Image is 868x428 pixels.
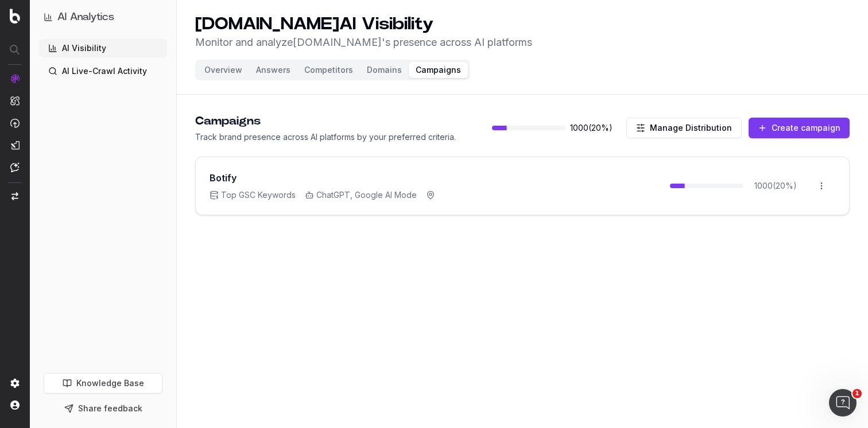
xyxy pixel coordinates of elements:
[852,389,862,398] span: 1
[409,62,468,78] button: Campaigns
[10,118,20,128] img: Activation
[44,9,162,25] button: AI Analytics
[195,113,456,129] h2: Campaigns
[195,14,532,34] h1: [DOMAIN_NAME] AI Visibility
[44,373,162,394] a: Knowledge Base
[360,62,409,78] button: Domains
[57,9,114,25] h1: AI Analytics
[626,118,742,138] button: Manage Distribution
[748,180,803,192] span: 1000 ( 20 %)
[10,379,20,388] img: Setting
[305,189,417,201] span: ChatGPT, Google AI Mode
[210,189,296,201] span: Top GSC Keywords
[10,162,20,172] img: Assist
[10,9,20,24] img: Botify logo
[39,62,167,80] a: AI Live-Crawl Activity
[249,62,297,78] button: Answers
[195,131,456,143] p: Track brand presence across AI platforms by your preferred criteria.
[39,39,167,57] a: AI Visibility
[195,34,532,50] p: Monitor and analyze [DOMAIN_NAME] 's presence across AI platforms
[11,192,18,200] img: Switch project
[10,141,20,150] img: Studio
[829,389,857,417] iframe: Intercom live chat
[749,118,850,138] button: Create campaign
[10,74,20,83] img: Analytics
[197,62,249,78] button: Overview
[10,400,20,410] img: My account
[297,62,360,78] button: Competitors
[570,122,613,134] span: 1000 ( 20 %)
[10,96,20,106] img: Intelligence
[210,171,237,185] h3: Botify
[44,398,162,419] button: Share feedback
